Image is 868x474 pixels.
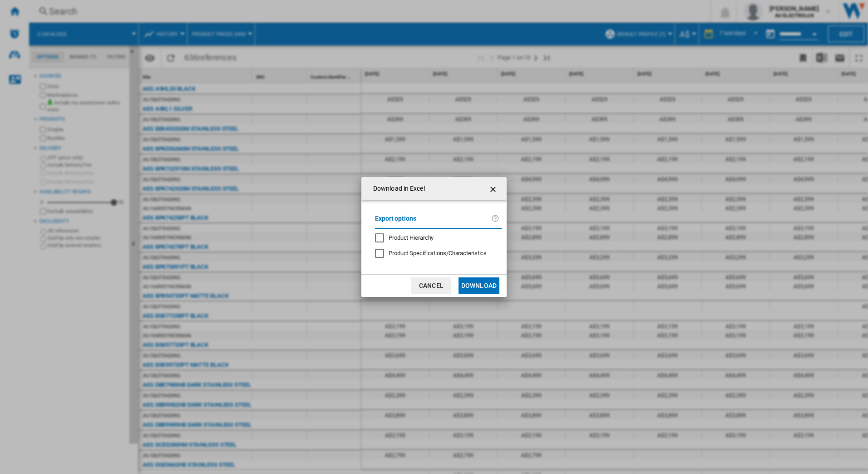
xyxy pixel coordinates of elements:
span: Product Hierarchy [389,234,434,241]
button: Download [459,277,499,294]
div: Only applies to Category View [389,249,487,257]
h4: Download in Excel [369,184,425,193]
button: Cancel [411,277,451,294]
span: Product Specifications/Characteristics [389,250,487,257]
ng-md-icon: getI18NText('BUTTONS.CLOSE_DIALOG') [488,184,499,195]
md-checkbox: Product Hierarchy [375,233,495,242]
label: Export options [375,213,491,230]
button: getI18NText('BUTTONS.CLOSE_DIALOG') [485,179,503,197]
